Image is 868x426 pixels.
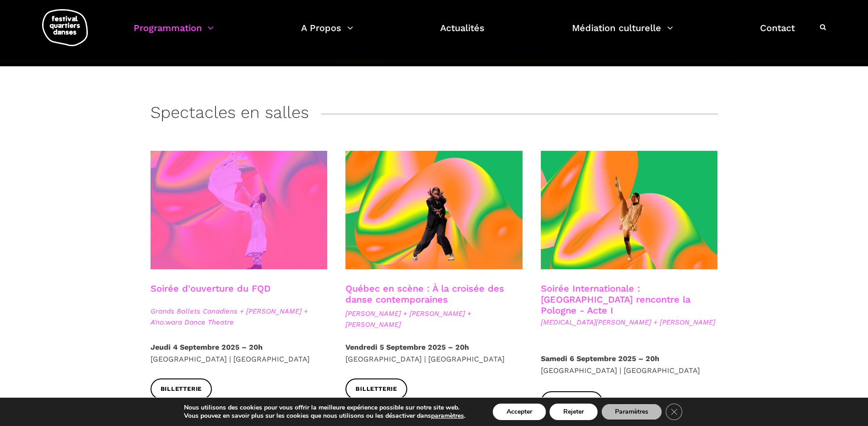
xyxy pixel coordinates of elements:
[666,404,682,420] button: Close GDPR Cookie Banner
[134,20,214,47] a: Programmation
[541,317,718,328] span: [MEDICAL_DATA][PERSON_NAME] + [PERSON_NAME]
[151,343,263,351] strong: Jeudi 4 Septembre 2025 – 20h
[431,412,464,420] button: paramètres
[151,378,212,399] a: Billetterie
[184,404,465,412] p: Nous utilisons des cookies pour vous offrir la meilleure expérience possible sur notre site web.
[572,20,673,47] a: Médiation culturelle
[760,20,795,47] a: Contact
[493,404,546,420] button: Accepter
[541,283,690,316] a: Soirée Internationale : [GEOGRAPHIC_DATA] rencontre la Pologne - Acte I
[601,404,662,420] button: Paramètres
[301,20,353,47] a: A Propos
[151,341,328,365] p: [GEOGRAPHIC_DATA] | [GEOGRAPHIC_DATA]
[345,283,504,305] a: Québec en scène : À la croisée des danse contemporaines
[161,384,202,394] span: Billetterie
[151,306,328,328] span: Grands Ballets Canadiens + [PERSON_NAME] + A'no:wara Dance Theatre
[345,308,523,330] span: [PERSON_NAME] + [PERSON_NAME] + [PERSON_NAME]
[345,341,523,365] p: [GEOGRAPHIC_DATA] | [GEOGRAPHIC_DATA]
[151,103,309,126] h3: Spectacles en salles
[356,384,397,394] span: Billetterie
[550,404,598,420] button: Rejeter
[151,283,270,294] a: Soirée d'ouverture du FQD
[184,412,465,420] p: Vous pouvez en savoir plus sur les cookies que nous utilisons ou les désactiver dans .
[541,353,718,376] p: [GEOGRAPHIC_DATA] | [GEOGRAPHIC_DATA]
[345,378,407,399] a: Billetterie
[345,343,469,351] strong: Vendredi 5 Septembre 2025 – 20h
[541,354,659,363] strong: Samedi 6 Septembre 2025 – 20h
[440,20,485,47] a: Actualités
[42,9,88,46] img: logo-fqd-med
[541,391,603,412] a: Billetterie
